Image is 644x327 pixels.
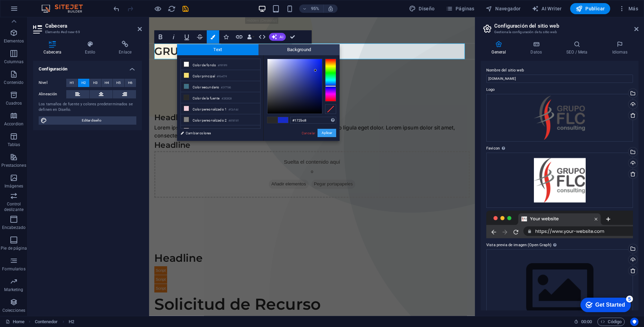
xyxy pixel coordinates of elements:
button: Icons [220,30,232,44]
span: H4 [105,79,109,87]
label: Alineación [39,90,66,98]
button: Colors [207,30,219,44]
span: Background [258,44,340,55]
span: #282828 [267,117,278,123]
span: : [586,319,587,324]
h4: Cabecera [33,41,75,55]
button: Diseño [406,3,438,14]
p: Imágenes [4,183,23,189]
button: H2 [78,79,89,87]
li: Color de fondo [181,59,260,70]
li: Color de la fuente [181,92,260,103]
button: 95% [299,4,324,13]
li: Color secundario [181,81,260,92]
span: Text [177,44,258,55]
h2: ​GRUPO FLC CONSULTING [6,28,338,44]
h2: Cabecera [45,23,142,29]
i: Volver a cargar página [168,5,176,13]
li: Color personalizado 1 [181,103,260,114]
button: H4 [101,79,113,87]
h4: Idiomas [601,41,638,55]
button: Páginas [443,3,477,14]
li: Color personalizado 3 [181,125,260,136]
span: H6 [128,79,133,87]
p: Formularios [2,266,25,272]
nav: breadcrumb [35,318,74,326]
input: Nombre... [486,75,633,83]
button: undo [112,4,120,13]
span: Publicar [576,5,605,12]
button: Aplicar [318,129,336,137]
a: Haz clic para cancelar la selección y doble clic para abrir páginas [6,318,25,326]
button: Underline (Ctrl+U) [180,30,193,44]
small: #3f7186 [221,85,231,90]
label: Favicon [486,144,633,153]
button: H1 [66,79,78,87]
button: reload [167,4,176,13]
p: Columnas [4,59,24,65]
button: Usercentrics [630,318,638,326]
button: H3 [90,79,101,87]
span: AI [280,35,283,39]
span: H1 [70,79,74,87]
button: save [181,4,189,13]
h4: Datos [520,41,556,55]
p: Encabezado [2,225,26,230]
span: Añadir elementos [126,171,168,181]
span: AI Writer [532,5,562,12]
h4: Enlace [108,41,142,55]
p: Prestaciones [1,163,26,168]
button: Navegador [483,3,524,14]
small: #f6e074 [217,74,227,79]
span: Diseño [409,5,435,12]
button: Publicar [570,3,611,14]
span: Navegador [486,5,521,12]
button: Bold (Ctrl+B) [154,30,167,44]
span: Pegar portapapeles [171,171,217,181]
span: H3 [93,79,98,87]
span: Código [601,318,622,326]
small: #818181 [228,118,239,123]
button: Strikethrough [194,30,206,44]
button: AI [269,33,286,41]
div: Suelta el contenido aquí [6,141,338,190]
h6: Tiempo de la sesión [574,318,592,326]
p: Contenido [4,80,23,85]
label: Nombre del sitio web [486,66,633,75]
button: HTML [256,30,269,44]
span: Haz clic para seleccionar y doble clic para editar [35,318,58,326]
small: #f2cfdd [228,107,238,112]
div: Los tamaños de fuente y colores predeterminados se definen en Diseño. [39,102,136,113]
button: Editar diseño [39,116,136,125]
button: Link [233,30,245,44]
button: H5 [113,79,124,87]
p: Accordion [4,121,23,127]
button: Confirm (Ctrl+⏎) [286,30,299,44]
div: FLCoriginal-qxYqebVxbgtGhKof1h2T3A.png [486,94,633,142]
li: Color personalizado 2 [181,114,260,125]
h4: SEO / Meta [556,41,601,55]
button: Italic (Ctrl+I) [167,30,180,44]
div: 5 [51,1,58,8]
p: Elementos [4,38,24,44]
div: Clear Color Selection [325,104,336,114]
h4: Configuración [33,61,142,73]
small: #282828 [222,96,232,101]
span: 00 00 [581,318,592,326]
div: Get Started [20,8,50,14]
span: Más [618,5,638,12]
button: AI Writer [529,3,565,14]
p: Marketing [4,287,23,292]
p: Tablas [8,142,20,147]
i: Guardar (Ctrl+S) [182,5,189,13]
div: Get Started 5 items remaining, 0% complete [6,3,56,18]
i: Deshacer: Añadir elemento (Ctrl+Z) [113,5,120,13]
label: Logo [486,86,633,94]
label: Nivel [39,79,66,87]
span: H5 [116,79,121,87]
p: Pie de página [1,246,27,251]
li: Color principal [181,70,260,81]
button: Data Bindings [246,30,255,44]
h2: Configuración del sitio web [494,23,638,29]
a: Cancelar [301,131,316,136]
